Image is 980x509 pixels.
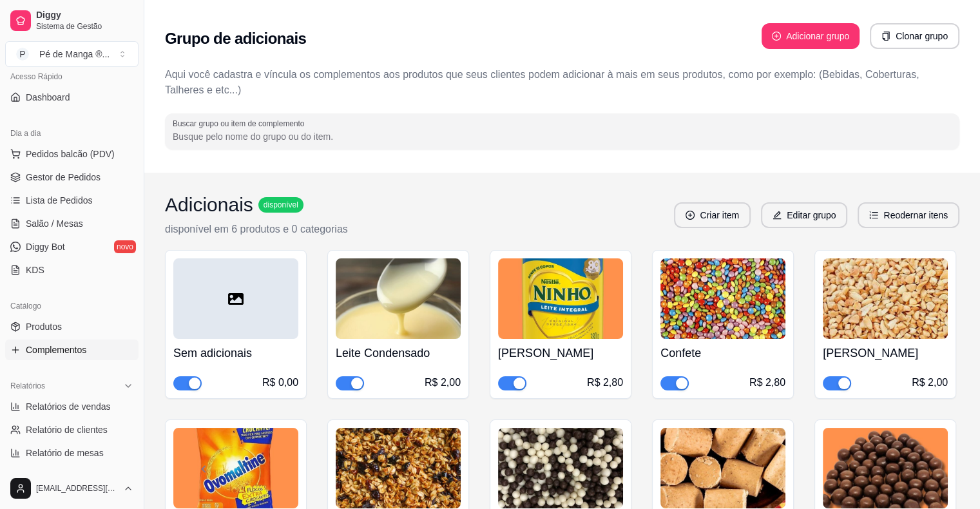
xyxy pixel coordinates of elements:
img: product-image [823,258,948,339]
a: DiggySistema de Gestão [5,5,139,36]
button: copyClonar grupo [870,23,959,49]
img: product-image [173,428,298,508]
span: Complementos [26,343,86,356]
button: plus-circleAdicionar grupo [762,23,860,49]
button: plus-circleCriar item [674,202,751,228]
span: Gestor de Pedidos [26,171,101,184]
a: Lista de Pedidos [5,190,139,211]
a: Complementos [5,340,139,360]
span: Relatório de mesas [26,447,104,459]
span: Salão / Mesas [26,217,83,230]
span: plus-circle [772,32,781,41]
div: Dia a dia [5,123,139,144]
img: product-image [336,428,461,508]
p: Aqui você cadastra e víncula os complementos aos produtos que seus clientes podem adicionar à mai... [165,67,959,98]
span: copy [881,32,890,41]
span: Relatórios [10,381,45,391]
h3: Adicionais [165,193,253,216]
a: Produtos [5,316,139,337]
div: R$ 2,80 [749,375,785,390]
h4: [PERSON_NAME] [498,344,623,362]
h4: [PERSON_NAME] [823,344,948,362]
button: [EMAIL_ADDRESS][DOMAIN_NAME] [5,473,139,504]
img: product-image [498,428,623,508]
span: P [16,48,29,61]
img: product-image [823,428,948,508]
a: Relatórios de vendas [5,396,139,417]
a: Gestor de Pedidos [5,167,139,187]
button: Select a team [5,41,139,67]
h4: Sem adicionais [173,344,298,362]
div: Acesso Rápido [5,66,139,87]
span: Pedidos balcão (PDV) [26,148,115,160]
a: Relatório de clientes [5,419,139,440]
span: disponível [261,200,301,210]
span: Dashboard [26,91,70,104]
span: edit [773,211,782,220]
a: KDS [5,260,139,280]
a: Relatório de fidelidadenovo [5,466,139,486]
div: R$ 2,00 [425,375,461,390]
label: Buscar grupo ou item de complemento [173,118,309,129]
p: disponível em 6 produtos e 0 categorias [165,222,348,237]
span: Diggy [36,10,133,21]
span: plus-circle [686,211,695,220]
button: ordered-listReodernar itens [858,202,959,228]
h4: Confete [660,344,785,362]
h2: Grupo de adicionais [165,28,306,49]
a: Relatório de mesas [5,443,139,463]
img: product-image [660,258,785,339]
span: ordered-list [869,211,878,220]
button: editEditar grupo [761,202,847,228]
input: Buscar grupo ou item de complemento [173,130,952,143]
span: Lista de Pedidos [26,194,93,207]
span: [EMAIL_ADDRESS][DOMAIN_NAME] [36,483,118,494]
a: Dashboard [5,87,139,108]
div: Catálogo [5,296,139,316]
div: R$ 2,00 [912,375,948,390]
button: Pedidos balcão (PDV) [5,144,139,164]
a: Diggy Botnovo [5,236,139,257]
span: Relatório de clientes [26,423,108,436]
span: Sistema de Gestão [36,21,133,32]
a: Salão / Mesas [5,213,139,234]
div: R$ 2,80 [587,375,623,390]
img: product-image [498,258,623,339]
h4: Leite Condensado [336,344,461,362]
img: product-image [336,258,461,339]
div: Pé de Manga ® ... [39,48,110,61]
span: KDS [26,264,44,276]
span: Produtos [26,320,62,333]
div: R$ 0,00 [262,375,298,390]
span: Diggy Bot [26,240,65,253]
img: product-image [660,428,785,508]
span: Relatórios de vendas [26,400,111,413]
